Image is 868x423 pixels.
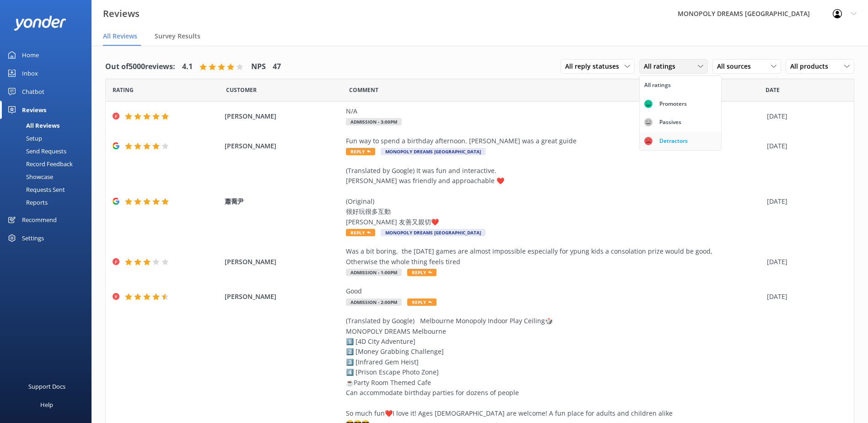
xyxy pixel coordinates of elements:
a: Reports [5,196,92,209]
div: [DATE] [767,257,842,267]
span: Question [349,86,378,94]
h4: 47 [273,61,281,73]
h4: NPS [251,61,266,73]
span: Admission - 3:00pm [346,118,402,125]
span: [PERSON_NAME] [225,141,341,151]
h3: Reviews [103,6,140,21]
div: [DATE] [767,141,842,151]
div: Good [346,286,762,296]
div: Fun way to spend a birthday afternoon. [PERSON_NAME] was a great guide [346,136,762,146]
div: Showcase [5,170,53,183]
span: All sources [717,61,756,71]
span: [PERSON_NAME] [225,111,341,121]
div: Reports [5,196,48,209]
a: Setup [5,132,92,145]
div: Promoters [652,99,694,108]
a: Record Feedback [5,157,92,170]
div: (Translated by Google) It was fun and interactive. [PERSON_NAME] was friendly and approachable ❤️... [346,166,762,227]
a: All Reviews [5,119,92,132]
img: yonder-white-logo.png [14,16,66,31]
span: Admission - 2:00pm [346,298,402,306]
div: Record Feedback [5,157,73,170]
span: Reply [407,269,437,276]
span: 蕭喬尹 [225,196,341,206]
span: Date [766,86,780,94]
span: Reply [346,229,375,236]
span: Date [226,86,257,94]
div: [DATE] [767,196,842,206]
div: Support Docs [28,377,65,396]
div: [DATE] [767,292,842,302]
h4: Out of 5000 reviews: [105,61,175,73]
a: Requests Sent [5,183,92,196]
div: Was a bit boring, the [DATE] games are almost impossible especially for ypung kids a consolation ... [346,246,762,267]
div: Detractors [652,136,695,146]
div: Chatbot [22,82,44,101]
div: Settings [22,229,44,247]
div: Requests Sent [5,183,65,196]
div: Home [22,46,39,64]
span: Reply [346,148,375,155]
div: Help [40,396,53,414]
span: Date [113,86,134,94]
span: Survey Results [155,32,200,41]
span: Reply [407,298,437,306]
span: All Reviews [103,32,137,41]
span: [PERSON_NAME] [225,257,341,267]
div: [DATE] [767,111,842,121]
div: N/A [346,106,762,116]
h4: 4.1 [182,61,193,73]
div: Recommend [22,211,57,229]
a: Showcase [5,170,92,183]
span: MONOPOLY DREAMS [GEOGRAPHIC_DATA] [381,229,485,236]
span: All reply statuses [565,61,625,71]
div: Send Requests [5,145,66,157]
span: All products [790,61,834,71]
div: Setup [5,132,42,145]
span: [PERSON_NAME] [225,292,341,302]
a: Send Requests [5,145,92,157]
div: All Reviews [5,119,59,132]
div: Inbox [22,64,38,82]
span: Admission - 1:00pm [346,269,402,276]
div: Reviews [22,101,46,119]
div: Passives [652,118,688,127]
span: MONOPOLY DREAMS [GEOGRAPHIC_DATA] [381,148,485,155]
div: All ratings [644,81,671,90]
span: All ratings [644,61,681,71]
